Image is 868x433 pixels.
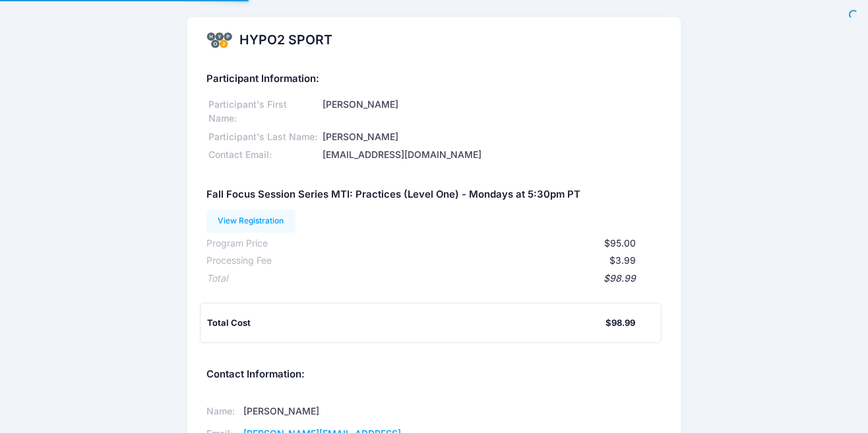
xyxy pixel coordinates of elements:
div: Total Cost [207,317,605,330]
div: [PERSON_NAME] [321,98,662,126]
td: [PERSON_NAME] [239,400,417,422]
span: $95.00 [604,237,636,249]
div: [EMAIL_ADDRESS][DOMAIN_NAME] [321,148,662,162]
div: Contact Email: [206,148,320,162]
div: $98.99 [605,317,635,330]
h5: Fall Focus Session Series MTI: Practices (Level One) - Mondays at 5:30pm PT [206,189,580,201]
div: Processing Fee [206,254,272,268]
td: Name: [206,400,239,422]
div: Participant's First Name: [206,98,320,126]
h5: Contact Information: [206,369,662,381]
div: [PERSON_NAME] [321,130,662,144]
a: View Registration [206,210,295,232]
div: $98.99 [228,272,636,286]
h2: HYPO2 SPORT [239,32,332,48]
div: $3.99 [272,254,636,268]
div: Total [206,272,228,286]
div: Program Price [206,237,268,251]
div: Participant's Last Name: [206,130,320,144]
h5: Participant Information: [206,73,662,85]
